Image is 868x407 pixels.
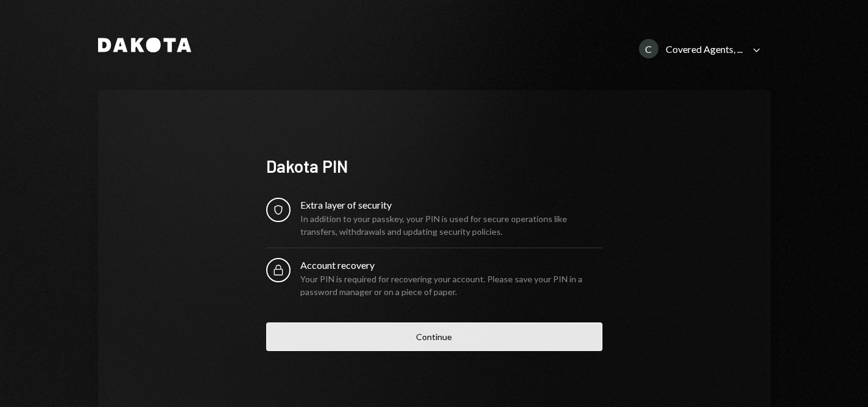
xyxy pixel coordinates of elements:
div: C [639,39,658,58]
div: In addition to your passkey, your PIN is used for secure operations like transfers, withdrawals a... [300,212,602,238]
button: Continue [266,322,602,351]
div: Dakota PIN [266,155,602,178]
div: Account recovery [300,258,602,273]
div: Covered Agents, ... [666,43,743,55]
div: Your PIN is required for recovering your account. Please save your PIN in a password manager or o... [300,273,602,298]
div: Extra layer of security [300,198,602,212]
